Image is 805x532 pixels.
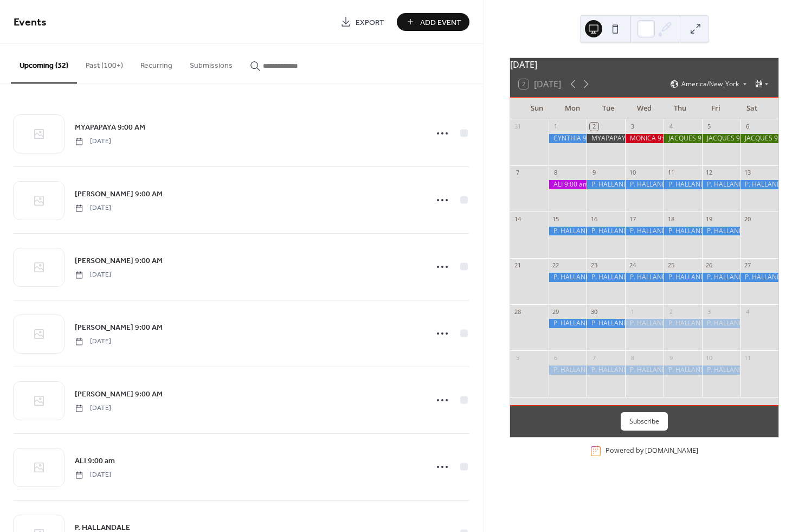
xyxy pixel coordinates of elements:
[11,44,77,84] button: Upcoming (32)
[332,13,392,31] a: Export
[513,123,521,131] div: 31
[628,169,636,177] div: 10
[75,337,111,347] span: [DATE]
[705,261,713,270] div: 26
[75,121,145,133] a: MYAPAPAYA 9:00 AM
[625,227,664,236] div: P. HALLANDALE
[552,261,560,270] div: 22
[664,227,702,236] div: P. HALLANDALE
[587,273,625,282] div: P. HALLANDALE
[75,137,111,146] span: [DATE]
[75,389,163,400] span: [PERSON_NAME] 9:00 AM
[664,366,702,375] div: P. HALLANDALE
[743,307,751,316] div: 4
[681,81,739,87] span: America/New_York
[740,180,778,189] div: P. HALLANDALE
[628,307,636,316] div: 1
[702,366,740,375] div: P. HALLANDALE
[75,322,163,334] span: [PERSON_NAME] 9:00 AM
[734,98,770,119] div: Sat
[625,319,664,328] div: P. HALLANDALE
[628,215,636,223] div: 17
[75,122,145,133] span: MYAPAPAYA 9:00 AM
[519,98,555,119] div: Sun
[513,169,521,177] div: 7
[743,123,751,131] div: 6
[662,98,698,119] div: Thu
[740,134,778,143] div: JACQUES 9:00 AM
[75,454,115,467] a: ALI 9:00 am
[75,470,111,480] span: [DATE]
[667,307,675,316] div: 2
[743,354,751,362] div: 11
[626,98,662,119] div: Wed
[590,169,598,177] div: 9
[667,123,675,131] div: 4
[628,261,636,270] div: 24
[132,44,181,82] button: Recurring
[702,180,740,189] div: P. HALLANDALE
[549,227,587,236] div: P. HALLANDALE
[587,134,625,143] div: MYAPAPAYA 9:00 AM
[702,227,740,236] div: P. HALLANDALE
[552,354,560,362] div: 6
[75,254,163,267] a: [PERSON_NAME] 9:00 AM
[513,307,521,316] div: 28
[702,134,740,143] div: JACQUES 9:00 AM
[664,180,702,189] div: P. HALLANDALE
[590,261,598,270] div: 23
[75,203,111,213] span: [DATE]
[702,273,740,282] div: P. HALLANDALE
[705,354,713,362] div: 10
[590,307,598,316] div: 30
[705,307,713,316] div: 3
[628,123,636,131] div: 3
[549,319,587,328] div: P. HALLANDALE
[702,319,740,328] div: P. HALLANDALE
[664,273,702,282] div: P. HALLANDALE
[743,261,751,270] div: 27
[513,215,521,223] div: 14
[664,134,702,143] div: JACQUES 9:00 AM
[549,273,587,282] div: P. HALLANDALE
[75,321,163,334] a: [PERSON_NAME] 9:00 AM
[628,354,636,362] div: 8
[75,456,115,467] span: ALI 9:00 am
[587,319,625,328] div: P. HALLANDALE
[705,169,713,177] div: 12
[621,412,668,431] button: Subscribe
[77,44,132,82] button: Past (100+)
[75,403,111,413] span: [DATE]
[420,17,461,28] span: Add Event
[625,134,664,143] div: MONICA 9:00 AM
[590,354,598,362] div: 7
[743,215,751,223] div: 20
[587,227,625,236] div: P. HALLANDALE
[587,180,625,189] div: P. HALLANDALE
[625,366,664,375] div: P. HALLANDALE
[664,319,702,328] div: P. HALLANDALE
[743,169,751,177] div: 13
[75,188,163,200] a: [PERSON_NAME] 9:00 AM
[552,215,560,223] div: 15
[552,123,560,131] div: 1
[75,388,163,400] a: [PERSON_NAME] 9:00 AM
[667,215,675,223] div: 18
[75,189,163,200] span: [PERSON_NAME] 9:00 AM
[552,169,560,177] div: 8
[698,98,734,119] div: Fri
[549,180,587,189] div: ALI 9:00 am
[590,215,598,223] div: 16
[645,446,698,456] a: [DOMAIN_NAME]
[549,134,587,143] div: CYNTHIA 9:00 AM
[513,261,521,270] div: 21
[705,215,713,223] div: 19
[606,446,698,456] div: Powered by
[75,255,163,267] span: [PERSON_NAME] 9:00 AM
[587,366,625,375] div: P. HALLANDALE
[740,273,778,282] div: P. HALLANDALE
[590,123,598,131] div: 2
[625,180,664,189] div: P. HALLANDALE
[667,261,675,270] div: 25
[667,169,675,177] div: 11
